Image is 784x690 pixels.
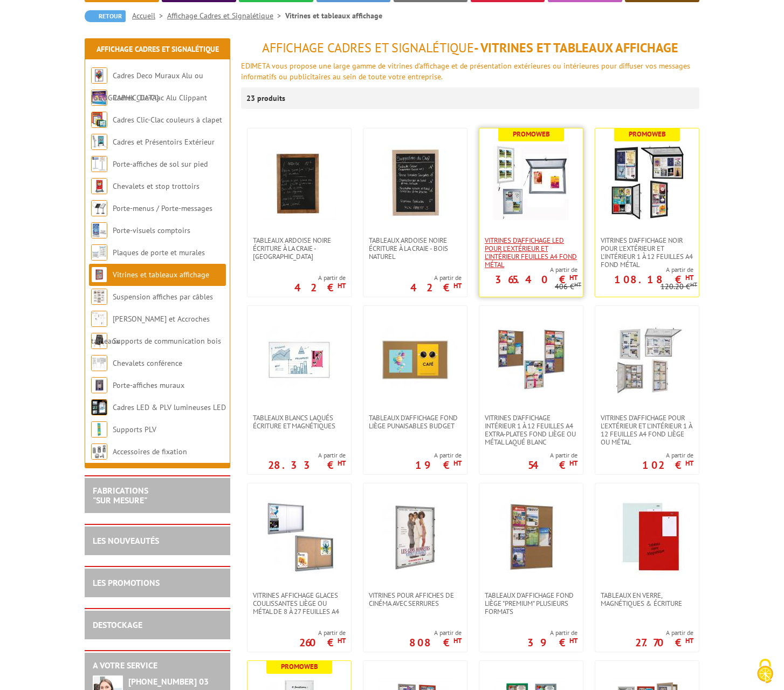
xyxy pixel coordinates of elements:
[91,156,107,172] img: Porte-affiches de sol sur pied
[642,451,693,460] span: A partir de
[91,200,107,216] img: Porte-menus / Porte-messages
[262,500,337,575] img: Vitrines affichage glaces coulissantes liège ou métal de 8 à 27 feuilles A4
[113,380,184,390] a: Porte-affiches muraux
[91,355,107,371] img: Chevalets conférence
[661,283,697,291] p: 120.20 €
[247,236,351,261] a: Tableaux Ardoise Noire écriture à la craie - [GEOGRAPHIC_DATA]
[609,500,685,575] img: Tableaux en verre, magnétiques & écriture
[128,676,209,687] strong: [PHONE_NUMBER] 03
[609,145,685,220] img: VITRINES D'AFFICHAGE NOIR POUR L'EXTÉRIEUR ET L'INTÉRIEUR 1 À 12 FEUILLES A4 FOND MÉTAL
[485,236,577,269] span: Vitrines d'affichage LED pour l'extérieur et l'intérieur feuilles A4 fond métal
[685,273,693,282] sup: HT
[479,236,583,269] a: Vitrines d'affichage LED pour l'extérieur et l'intérieur feuilles A4 fond métal
[113,358,182,368] a: Chevalets conférence
[93,661,222,671] h2: A votre service
[629,129,666,139] b: Promoweb
[369,236,462,261] span: Tableaux Ardoise Noire écriture à la craie - Bois Naturel
[113,137,215,147] a: Cadres et Présentoirs Extérieur
[363,414,467,430] a: Tableaux d'affichage fond liège punaisables Budget
[453,459,462,468] sup: HT
[595,236,699,269] a: VITRINES D'AFFICHAGE NOIR POUR L'EXTÉRIEUR ET L'INTÉRIEUR 1 À 12 FEUILLES A4 FOND MÉTAL
[363,591,467,607] a: Vitrines pour affiches de cinéma avec serrures
[479,414,583,446] a: Vitrines d'affichage intérieur 1 à 12 feuilles A4 extra-plates fond liège ou métal laqué blanc
[495,276,577,283] p: 365.40 €
[253,236,346,261] span: Tableaux Ardoise Noire écriture à la craie - [GEOGRAPHIC_DATA]
[527,628,577,637] span: A partir de
[493,145,569,220] img: Vitrines d'affichage LED pour l'extérieur et l'intérieur feuilles A4 fond métal
[113,336,221,346] a: Supports de communication bois
[338,459,346,468] sup: HT
[415,451,462,460] span: A partir de
[247,591,351,616] a: Vitrines affichage glaces coulissantes liège ou métal de 8 à 27 feuilles A4
[253,591,346,616] span: Vitrines affichage glaces coulissantes liège ou métal de 8 à 27 feuilles A4
[113,248,205,257] a: Plaques de porte et murales
[527,639,577,646] p: 39 €
[410,274,462,282] span: A partir de
[555,283,581,291] p: 406 €
[113,425,156,434] a: Supports PLV
[338,281,346,290] sup: HT
[415,462,462,468] p: 19 €
[513,129,550,139] b: Promoweb
[485,414,577,446] span: Vitrines d'affichage intérieur 1 à 12 feuilles A4 extra-plates fond liège ou métal laqué blanc
[369,591,462,607] span: Vitrines pour affiches de cinéma avec serrures
[614,276,693,283] p: 108.18 €
[635,628,693,637] span: A partir de
[363,236,467,261] a: Tableaux Ardoise Noire écriture à la craie - Bois Naturel
[569,273,577,282] sup: HT
[85,10,126,22] a: Retour
[453,636,462,645] sup: HT
[294,274,346,282] span: A partir de
[479,591,583,616] a: Tableaux d'affichage fond liège "Premium" plusieurs formats
[91,443,107,460] img: Accessoires de fixation
[601,591,693,607] span: Tableaux en verre, magnétiques & écriture
[285,10,382,21] li: Vitrines et tableaux affichage
[253,414,346,430] span: Tableaux blancs laqués écriture et magnétiques
[299,639,346,646] p: 260 €
[113,181,200,191] a: Chevalets et stop trottoirs
[91,314,210,346] a: [PERSON_NAME] et Accroches tableaux
[685,636,693,645] sup: HT
[113,115,222,125] a: Cadres Clic-Clac couleurs à clapet
[91,267,107,283] img: Vitrines et tableaux affichage
[377,145,453,220] img: Tableaux Ardoise Noire écriture à la craie - Bois Naturel
[113,402,226,412] a: Cadres LED & PLV lumineuses LED
[91,421,107,438] img: Supports PLV
[569,459,577,468] sup: HT
[167,11,285,21] a: Affichage Cadres et Signalétique
[91,222,107,238] img: Porte-visuels comptoirs
[132,11,167,21] a: Accueil
[338,636,346,645] sup: HT
[528,451,577,460] span: A partir de
[246,87,287,109] p: 23 produits
[91,67,107,84] img: Cadres Deco Muraux Alu ou Bois
[752,658,779,685] img: Cookies (fenêtre modale)
[635,639,693,646] p: 27.70 €
[601,414,693,446] span: Vitrines d'affichage pour l'extérieur et l'intérieur 1 à 12 feuilles A4 fond liège ou métal
[262,322,337,398] img: Tableaux blancs laqués écriture et magnétiques
[91,134,107,150] img: Cadres et Présentoirs Extérieur
[113,203,212,213] a: Porte-menus / Porte-messages
[409,639,462,646] p: 808 €
[113,93,207,103] a: Cadres Clic-Clac Alu Clippant
[485,591,577,616] span: Tableaux d'affichage fond liège "Premium" plusieurs formats
[595,414,699,446] a: Vitrines d'affichage pour l'extérieur et l'intérieur 1 à 12 feuilles A4 fond liège ou métal
[377,322,453,398] img: Tableaux d'affichage fond liège punaisables Budget
[595,265,693,274] span: A partir de
[241,41,699,55] h1: - Vitrines et tableaux affichage
[595,591,699,607] a: Tableaux en verre, magnétiques & écriture
[262,145,337,220] img: Tableaux Ardoise Noire écriture à la craie - Bois Foncé
[113,226,190,235] a: Porte-visuels comptoirs
[91,289,107,305] img: Suspension affiches par câbles
[453,281,462,290] sup: HT
[493,322,569,398] img: Vitrines d'affichage intérieur 1 à 12 feuilles A4 extra-plates fond liège ou métal laqué blanc
[299,628,346,637] span: A partir de
[281,662,318,671] b: Promoweb
[93,485,148,505] a: FABRICATIONS"Sur Mesure"
[91,112,107,128] img: Cadres Clic-Clac couleurs à clapet
[685,459,693,468] sup: HT
[746,653,784,690] button: Cookies (fenêtre modale)
[91,71,203,103] a: Cadres Deco Muraux Alu ou [GEOGRAPHIC_DATA]
[574,281,581,288] sup: HT
[601,236,693,269] span: VITRINES D'AFFICHAGE NOIR POUR L'EXTÉRIEUR ET L'INTÉRIEUR 1 À 12 FEUILLES A4 FOND MÉTAL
